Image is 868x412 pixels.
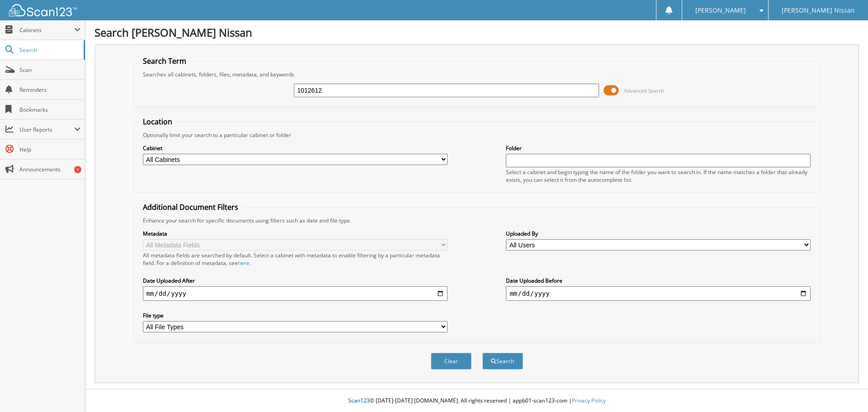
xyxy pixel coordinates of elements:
label: Uploaded By [506,230,811,237]
span: Reminders [19,86,80,94]
div: © [DATE]-[DATE] [DOMAIN_NAME]. All rights reserved | appb01-scan123-com | [85,390,868,412]
a: here [238,259,250,267]
label: Date Uploaded After [143,277,448,284]
span: [PERSON_NAME] [695,8,746,13]
span: Search [19,46,79,54]
div: All metadata fields are searched by default. Select a cabinet with metadata to enable filtering b... [143,251,448,267]
span: Bookmarks [19,106,80,114]
span: Scan [19,66,80,74]
span: Advanced Search [624,87,664,94]
span: User Reports [19,126,74,133]
span: Help [19,146,80,153]
span: Announcements [19,166,80,173]
button: Clear [431,353,472,369]
div: Optionally limit your search to a particular cabinet or folder [138,131,816,139]
span: Scan123 [348,397,370,404]
input: end [506,286,811,301]
img: scan123-logo-white.svg [9,4,77,16]
label: Folder [506,144,811,152]
div: Select a cabinet and begin typing the name of the folder you want to search in. If the name match... [506,168,811,184]
div: 1 [74,166,81,173]
label: File type [143,312,448,319]
legend: Search Term [138,56,191,66]
legend: Location [138,117,177,127]
label: Metadata [143,230,448,237]
a: Privacy Policy [572,397,606,404]
button: Search [482,353,523,369]
label: Cabinet [143,144,448,152]
span: Cabinets [19,26,74,34]
h1: Search [PERSON_NAME] Nissan [94,25,859,40]
input: start [143,286,448,301]
label: Date Uploaded Before [506,277,811,284]
div: Enhance your search for specific documents using filters such as date and file type. [138,217,816,224]
div: Searches all cabinets, folders, files, metadata, and keywords [138,71,816,78]
legend: Additional Document Filters [138,202,243,212]
span: [PERSON_NAME] Nissan [782,8,855,13]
